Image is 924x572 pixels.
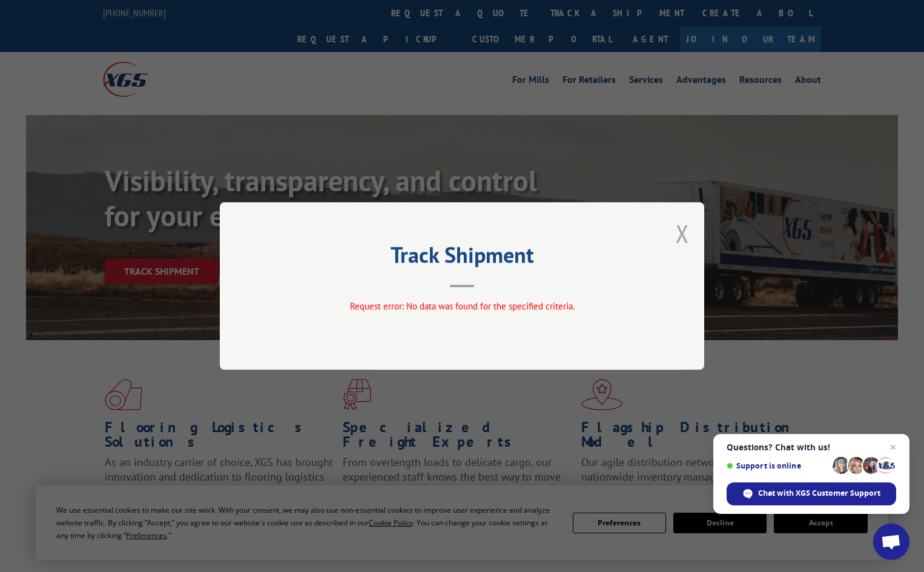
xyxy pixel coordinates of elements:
span: Support is online [727,461,828,470]
span: Request error: No data was found for the specified criteria. [350,300,575,312]
h2: Track Shipment [280,246,644,269]
span: Questions? Chat with us! [727,442,896,452]
button: Close modal [676,217,689,249]
div: Chat with XGS Customer Support [727,482,896,505]
div: Open chat [873,524,909,560]
span: Chat with XGS Customer Support [758,488,880,499]
span: Close chat [886,440,900,455]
